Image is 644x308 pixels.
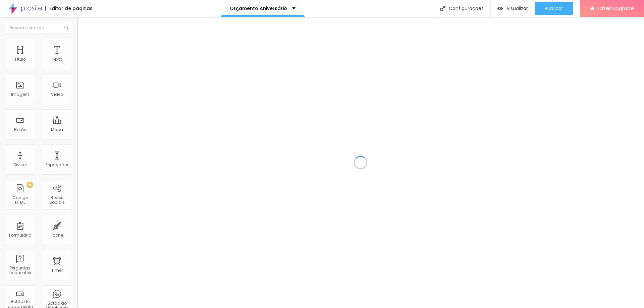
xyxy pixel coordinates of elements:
div: Título [14,57,26,62]
span: Visualizar [506,6,528,11]
div: Texto [52,57,62,62]
div: Timer [51,268,63,273]
span: Publicar [545,6,563,11]
button: Publicar [535,2,573,15]
img: view-1.svg [497,6,503,11]
div: Divisor [13,163,27,167]
img: Icone [440,6,445,11]
img: Icone [64,26,68,30]
span: Fazer Upgrade [597,5,634,11]
div: Vídeo [51,92,63,97]
div: Botão [14,127,26,132]
div: Espaçador [46,163,68,167]
div: Formulário [9,233,31,238]
div: Ícone [51,233,63,238]
div: Redes Sociais [44,195,70,205]
input: Buscar elemento [5,22,72,34]
div: Perguntas frequentes [7,266,33,275]
div: Mapa [51,127,63,132]
div: Imagem [11,92,29,97]
button: Visualizar [491,2,535,15]
div: Editor de páginas [45,6,93,11]
div: Código HTML [7,195,33,205]
p: Orçamento Aniversário [230,6,287,11]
